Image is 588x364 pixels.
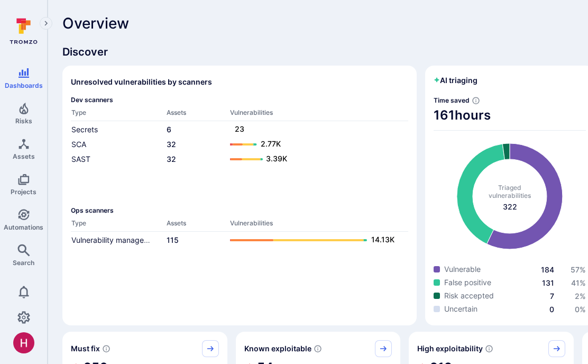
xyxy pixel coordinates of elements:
[167,125,171,134] a: 6
[371,235,394,244] text: 14.13K
[229,108,408,121] th: Vulnerabilities
[444,304,477,314] span: Uncertain
[489,184,531,199] span: Triaged vulnerabilities
[13,332,34,353] div: Harshil Parikh
[575,292,586,301] span: 2 %
[71,125,98,134] a: Secrets
[444,264,481,275] span: Vulnerable
[230,153,398,166] a: 3.39K
[417,343,483,354] span: High exploitability
[4,223,43,231] span: Automations
[102,344,111,353] svg: Risk score >=40 , missed SLA
[71,77,212,87] h2: Unresolved vulnerabilities by scanners
[550,292,554,301] a: 7
[5,81,43,89] span: Dashboards
[542,278,554,287] a: 131
[434,107,586,124] span: 161 hours
[571,265,586,274] span: 57 %
[472,96,480,105] svg: Estimated based on an average time of 30 mins needed to triage each vulnerability
[434,75,477,86] h2: AI triaging
[261,139,281,148] text: 2.77K
[71,154,90,163] a: SAST
[571,278,586,287] span: 41 %
[244,343,311,354] span: Known exploitable
[71,219,166,232] th: Type
[167,154,176,163] a: 32
[485,344,493,353] svg: EPSS score ≥ 0.7
[230,138,398,151] a: 2.77K
[71,96,408,104] span: Dev scanners
[575,305,586,314] a: 0%
[571,278,586,287] a: 41%
[575,292,586,301] a: 2%
[13,332,34,353] img: ACg8ocKzQzwPSwOZT_k9C736TfcBpCStqIZdMR9gXOhJgTaH9y_tsw=s96-c
[314,344,322,353] svg: Confirmed exploitable by KEV
[13,259,34,267] span: Search
[230,123,398,136] a: 23
[571,265,586,274] a: 57%
[434,96,470,104] span: Time saved
[62,15,129,32] span: Overview
[42,19,50,28] i: Expand navigation menu
[444,290,494,301] span: Risk accepted
[503,202,517,212] span: total
[71,140,86,149] a: SCA
[71,206,408,214] span: Ops scanners
[166,108,229,121] th: Assets
[15,117,32,125] span: Risks
[575,305,586,314] span: 0 %
[166,219,229,232] th: Assets
[266,154,287,163] text: 3.39K
[71,343,100,354] span: Must fix
[167,140,176,149] a: 32
[40,17,52,30] button: Expand navigation menu
[167,235,179,244] a: 115
[549,305,554,314] a: 0
[11,188,36,196] span: Projects
[71,108,166,121] th: Type
[444,277,491,288] span: False positive
[71,235,161,244] a: Vulnerability management
[541,265,554,274] a: 184
[235,124,244,133] text: 23
[229,219,408,232] th: Vulnerabilities
[230,234,398,247] a: 14.13K
[13,152,35,160] span: Assets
